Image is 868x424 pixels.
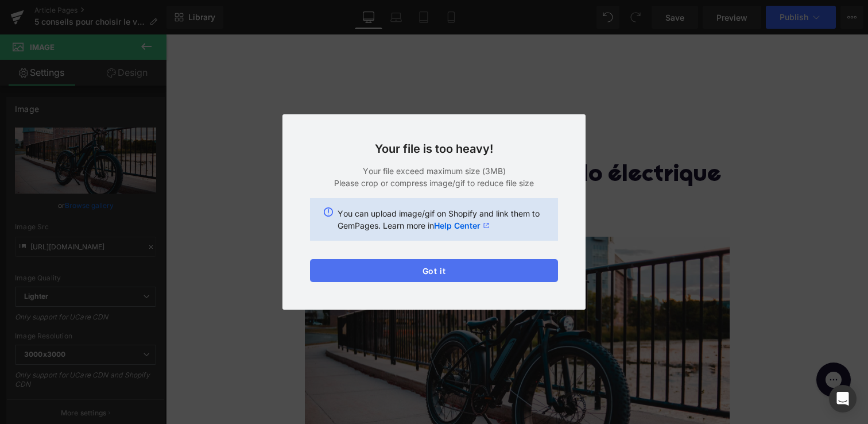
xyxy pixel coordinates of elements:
[645,324,691,367] iframe: Gorgias live chat messenger
[338,207,544,232] p: You can upload image/gif on Shopify and link them to GemPages. Learn more in
[310,259,558,282] button: Got it
[130,129,572,179] h1: 5 conseils pour choisir le vélo électrique idéal pour la rentrée
[310,142,558,156] h3: Your file is too heavy!
[310,165,558,177] p: Your file exceed maximum size (3MB)
[434,219,490,232] a: Help Center
[829,385,857,413] div: Open Intercom Messenger
[310,177,558,189] p: Please crop or compress image/gif to reduce file size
